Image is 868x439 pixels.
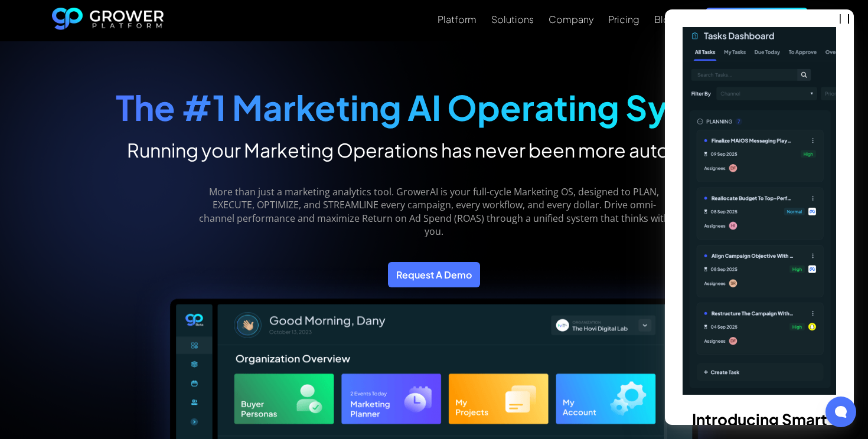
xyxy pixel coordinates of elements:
div: Pricing [608,14,639,25]
img: _p793ks5ak-banner [683,27,836,395]
div: Blog [654,14,676,25]
a: Solutions [491,12,534,27]
div: Solutions [491,14,534,25]
h2: Running your Marketing Operations has never been more autonomous [116,138,753,162]
a: Request A Demo [388,262,480,287]
a: home [52,8,164,34]
a: Company [549,12,593,27]
a: Blog [654,12,676,27]
a: Platform [438,12,477,27]
button: close [840,14,849,24]
strong: The #1 Marketing AI Operating System [116,86,753,129]
a: Request a demo [706,8,808,33]
div: Company [549,14,593,25]
div: Platform [438,14,477,25]
p: More than just a marketing analytics tool. GrowerAI is your full-cycle Marketing OS, designed to ... [197,185,671,238]
a: Pricing [608,12,639,27]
